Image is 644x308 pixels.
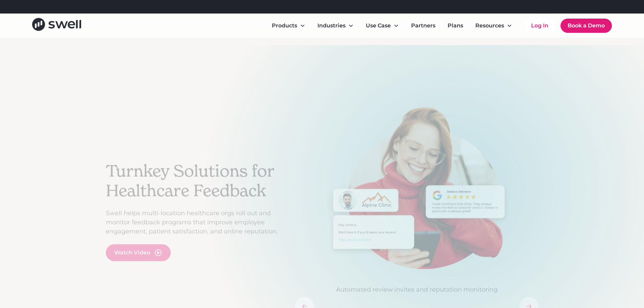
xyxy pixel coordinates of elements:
[272,22,297,30] div: Products
[106,162,288,200] h2: Turnkey Solutions for Healthcare Feedback
[317,22,345,30] div: Industries
[560,19,612,33] a: Book a Demo
[442,19,469,32] a: Plans
[312,19,359,32] div: Industries
[266,19,311,32] div: Products
[295,106,539,294] div: 1 of 3
[32,18,81,33] a: home
[470,19,518,32] div: Resources
[406,19,441,32] a: Partners
[114,248,150,257] div: Watch Video
[106,244,171,261] a: open lightbox
[475,22,504,30] div: Resources
[366,22,391,30] div: Use Case
[360,19,404,32] div: Use Case
[295,285,539,294] p: Automated review invites and reputation monitoring
[524,19,555,32] a: Log In
[106,209,288,236] p: Swell helps multi-location healthcare orgs roll out and monitor feedback programs that improve em...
